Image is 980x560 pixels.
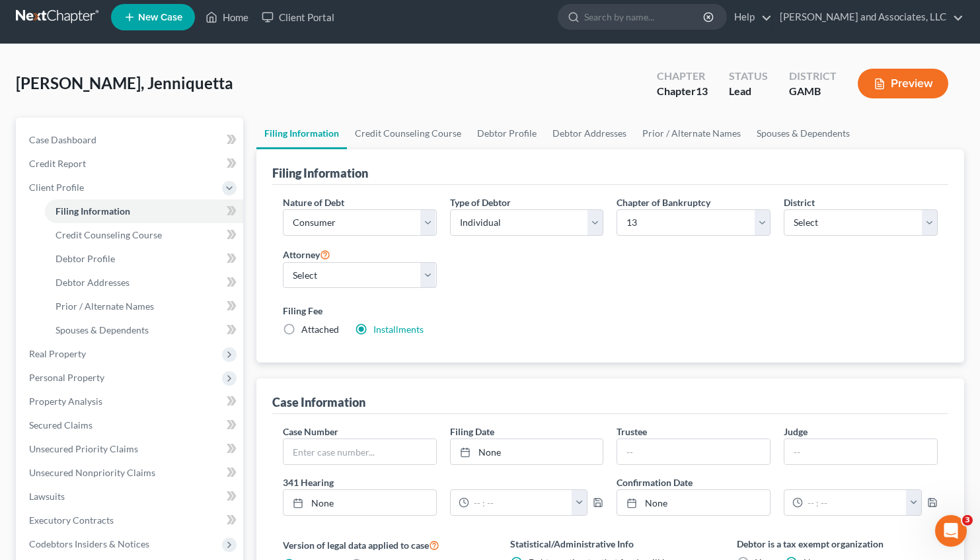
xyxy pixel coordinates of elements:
div: Chapter [657,69,708,84]
span: Real Property [29,348,86,359]
a: Secured Claims [19,413,243,437]
a: Debtor Addresses [545,118,634,149]
a: Spouses & Dependents [749,118,858,149]
a: [PERSON_NAME] and Associates, LLC [773,5,963,29]
label: Version of legal data applied to case [283,537,484,553]
input: -- [617,439,770,464]
label: Statistical/Administrative Info [510,537,711,551]
span: Credit Report [29,158,86,169]
label: Filing Fee [283,304,938,318]
label: Filing Date [450,425,494,438]
input: -- [784,439,937,464]
a: Prior / Alternate Names [45,295,243,318]
a: Lawsuits [19,485,243,508]
a: Debtor Profile [45,247,243,271]
input: Enter case number... [283,439,436,464]
a: Client Portal [255,5,341,29]
label: Trustee [617,425,647,438]
a: Executory Contracts [19,508,243,532]
label: Judge [784,425,808,438]
a: Filing Information [256,118,347,149]
a: Credit Counseling Course [45,223,243,247]
span: Codebtors Insiders & Notices [29,538,149,549]
iframe: Intercom live chat [935,515,967,547]
a: Filing Information [45,199,243,223]
span: Client Profile [29,182,84,193]
span: [PERSON_NAME], Jenniquetta [16,73,233,92]
a: Prior / Alternate Names [634,118,749,149]
span: Attached [301,324,339,335]
span: Filing Information [56,205,130,217]
label: Debtor is a tax exempt organization [737,537,938,551]
a: None [451,439,603,464]
label: Chapter of Bankruptcy [617,195,710,209]
span: Lawsuits [29,491,65,502]
label: Case Number [283,425,338,438]
label: Nature of Debt [283,195,344,209]
a: None [283,490,436,515]
span: 13 [696,85,708,97]
span: Prior / Alternate Names [56,300,154,312]
a: Home [199,5,255,29]
span: Executory Contracts [29,514,114,526]
div: GAMB [789,84,837,99]
div: District [789,69,837,84]
div: Lead [729,84,768,99]
label: 341 Hearing [276,475,611,489]
a: Debtor Profile [469,118,545,149]
div: Case Information [272,394,365,410]
input: -- : -- [469,490,572,515]
a: Help [728,5,772,29]
span: Credit Counseling Course [56,229,162,240]
input: Search by name... [584,5,705,29]
span: Debtor Profile [56,253,115,264]
a: Debtor Addresses [45,271,243,295]
span: New Case [138,13,182,22]
span: Case Dashboard [29,134,96,145]
label: Attorney [283,246,330,262]
a: Case Dashboard [19,128,243,152]
span: 3 [962,515,973,526]
label: Confirmation Date [610,475,944,489]
span: Property Analysis [29,396,102,407]
span: Secured Claims [29,419,93,431]
label: District [784,195,815,209]
span: Unsecured Nonpriority Claims [29,467,155,478]
span: Personal Property [29,372,104,383]
a: Unsecured Priority Claims [19,437,243,461]
a: Credit Counseling Course [347,118,469,149]
a: Unsecured Nonpriority Claims [19,461,243,485]
a: Property Analysis [19,390,243,413]
a: Credit Report [19,152,243,176]
div: Filing Information [272,165,368,181]
button: Preview [858,69,948,98]
label: Type of Debtor [450,195,511,209]
span: Spouses & Dependents [56,324,149,335]
a: None [617,490,770,515]
div: Chapter [657,84,708,99]
span: Debtor Addresses [56,277,130,288]
div: Status [729,69,768,84]
span: Unsecured Priority Claims [29,443,138,454]
a: Spouses & Dependents [45,318,243,342]
input: -- : -- [803,490,906,515]
a: Installments [373,324,424,335]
